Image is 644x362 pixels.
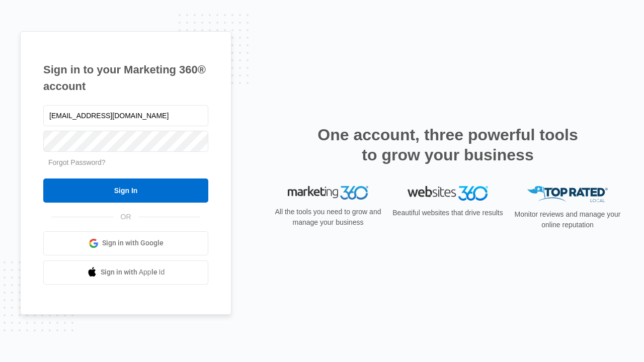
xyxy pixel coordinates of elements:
[314,125,581,165] h2: One account, three powerful tools to grow your business
[114,212,138,222] span: OR
[408,186,488,201] img: Websites 360
[527,186,608,203] img: Top Rated Local
[43,178,208,203] input: Sign In
[391,208,504,218] p: Beautiful websites that drive results
[43,231,208,255] a: Sign in with Google
[102,238,164,248] span: Sign in with Google
[43,61,208,95] h1: Sign in to your Marketing 360® account
[288,186,368,200] img: Marketing 360
[43,260,208,285] a: Sign in with Apple Id
[272,207,384,228] p: All the tools you need to grow and manage your business
[101,267,165,278] span: Sign in with Apple Id
[43,105,208,126] input: Email
[48,158,106,166] a: Forgot Password?
[511,209,624,230] p: Monitor reviews and manage your online reputation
